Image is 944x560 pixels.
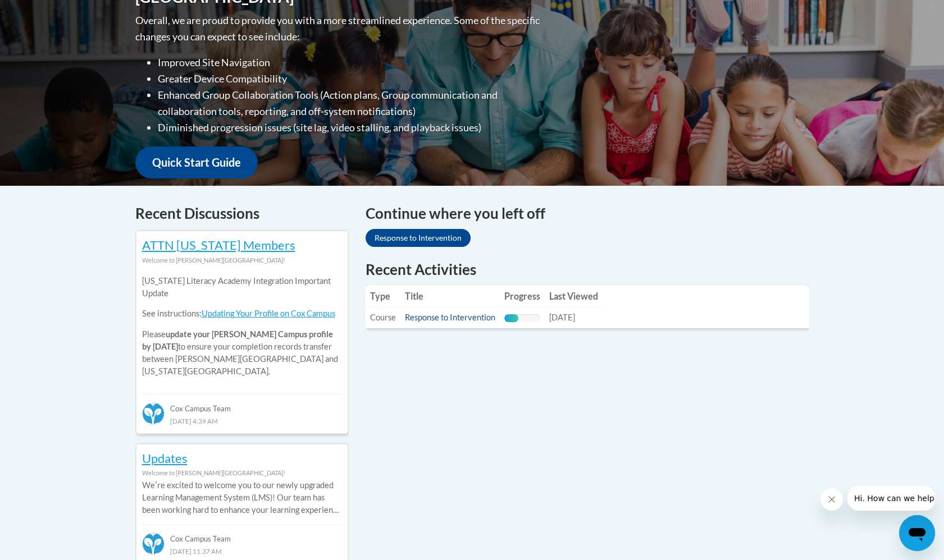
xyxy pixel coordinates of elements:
[366,259,809,279] h1: Recent Activities
[142,267,342,386] div: Please to ensure your completion records transfer between [PERSON_NAME][GEOGRAPHIC_DATA] and [US_...
[142,275,342,300] p: [US_STATE] Literacy Academy Integration Important Update
[142,479,342,516] p: Weʹre excited to welcome you to our newly upgraded Learning Management System (LMS)! Our team has...
[370,313,396,322] span: Course
[7,8,91,17] span: Hi. How can we help?
[549,313,575,322] span: [DATE]
[202,309,335,318] a: Updating Your Profile on Cox Campus
[135,146,258,178] a: Quick Start Guide
[142,451,188,466] a: Updates
[400,285,500,307] th: Title
[500,285,545,307] th: Progress
[158,120,542,136] li: Diminished progression issues (site lag, video stalling, and playback issues)
[142,237,295,253] a: ATTN [US_STATE] Members
[847,486,935,511] iframe: Message from company
[135,12,542,45] p: Overall, we are proud to provide you with a more streamlined experience. Some of the specific cha...
[142,415,342,427] div: [DATE] 4:39 AM
[142,467,342,479] div: Welcome to [PERSON_NAME][GEOGRAPHIC_DATA]!
[504,314,519,322] div: Progress, %
[142,545,342,557] div: [DATE] 11:37 AM
[142,329,333,351] b: update your [PERSON_NAME] Campus profile by [DATE]
[142,533,165,555] img: Cox Campus Team
[142,525,342,545] div: Cox Campus Team
[366,203,809,224] h4: Continue where you left off
[545,285,603,307] th: Last Viewed
[366,285,400,307] th: Type
[405,313,495,322] a: Response to Intervention
[142,254,342,267] div: Welcome to [PERSON_NAME][GEOGRAPHIC_DATA]!
[158,71,542,87] li: Greater Device Compatibility
[899,515,935,551] iframe: Button to launch messaging window
[158,87,542,120] li: Enhanced Group Collaboration Tools (Action plans, Group communication and collaboration tools, re...
[158,54,542,71] li: Improved Site Navigation
[142,394,342,414] div: Cox Campus Team
[820,488,843,511] iframe: Close message
[142,307,342,320] p: See instructions:
[142,402,165,425] img: Cox Campus Team
[366,229,471,247] a: Response to Intervention
[135,203,349,224] h4: Recent Discussions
